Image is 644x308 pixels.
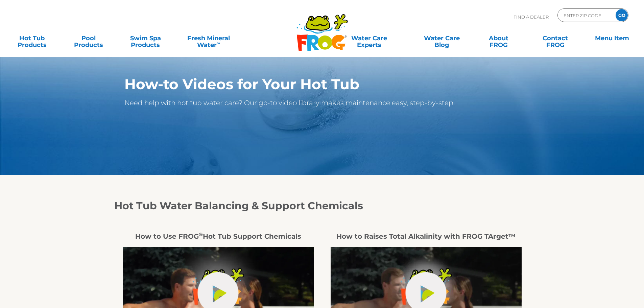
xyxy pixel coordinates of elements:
sup: ∞ [217,40,220,46]
strong: Hot Tub Water Balancing & Support Chemicals [114,199,363,212]
a: Menu Item [587,31,637,45]
sup: ® [199,231,203,238]
a: Swim SpaProducts [120,31,171,45]
h1: How-to Videos for Your Hot Tub [124,76,488,92]
a: PoolProducts [64,31,114,45]
input: GO [616,9,628,21]
strong: How to Raises Total Alkalinity with FROG TArget™ [336,232,516,240]
a: Water CareBlog [416,31,467,45]
input: Zip Code Form [563,10,609,20]
a: ContactFROG [530,31,580,45]
p: Need help with hot tub water care? Our go-to video library makes maintenance easy, step-by-step. [124,97,488,108]
a: Hot TubProducts [7,31,57,45]
strong: How to Use FROG Hot Tub Support Chemicals [135,232,301,240]
a: Fresh MineralWater∞ [177,31,240,45]
p: Find A Dealer [514,8,549,25]
a: AboutFROG [473,31,524,45]
a: Water CareExperts [328,31,410,45]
